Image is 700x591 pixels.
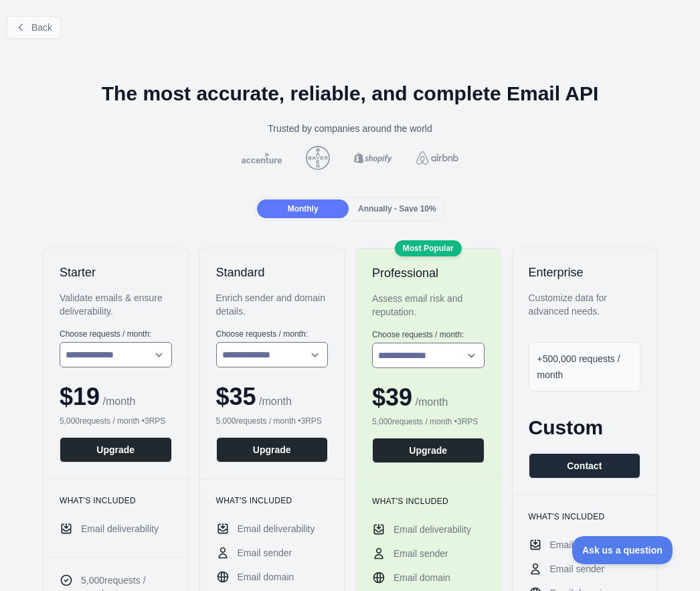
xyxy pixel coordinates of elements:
[60,495,172,506] h3: What's included
[529,511,641,522] h3: What's included
[238,546,292,560] span: Email sender
[550,562,605,576] span: Email sender
[393,547,448,560] span: Email sender
[572,536,673,564] iframe: Toggle Customer Support
[372,496,485,507] h3: What's included
[81,522,159,535] span: Email deliverability
[216,495,329,506] h3: What's included
[393,523,471,536] span: Email deliverability
[550,538,628,552] span: Email deliverability
[238,522,315,535] span: Email deliverability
